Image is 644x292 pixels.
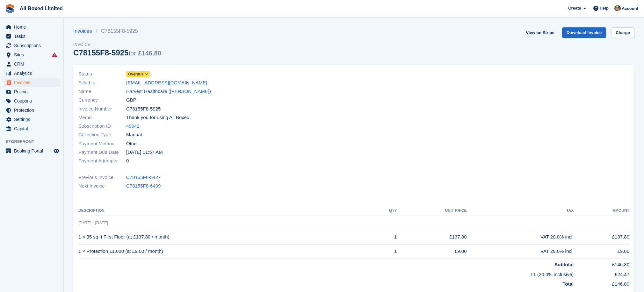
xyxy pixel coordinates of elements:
[5,4,15,13] img: stora-icon-8386f47178a22dfd0bd8f6a31ec36ba5ce8667c1dd55bd0f319d3a0aa187defe.svg
[574,268,629,278] td: £24.47
[562,27,606,38] a: Download Invoice
[372,230,397,244] td: 1
[126,182,161,190] a: C78155F8-6499
[126,140,138,147] span: Other
[614,5,621,11] img: Sandie Mills
[3,146,60,155] a: menu
[126,149,163,156] time: 2025-08-14 10:57:37 UTC
[138,50,161,57] span: £146.80
[523,27,557,38] a: View on Stripe
[126,123,140,130] a: 49942
[397,244,467,259] td: £9.00
[14,146,52,155] span: Booking Portal
[128,71,144,77] span: Overdue
[73,41,161,48] span: Invoice
[126,114,191,121] span: Thank you for using All Boxed.
[3,32,60,41] a: menu
[3,87,60,96] a: menu
[126,96,136,104] span: GBP
[17,3,65,14] a: All Boxed Limited
[78,206,372,216] th: Description
[126,70,150,78] a: Overdue
[3,50,60,59] a: menu
[14,41,52,50] span: Subscriptions
[73,27,161,35] nav: breadcrumbs
[78,131,126,139] span: Collection Type
[78,88,126,95] span: Name
[78,230,372,244] td: 1 × 35 sq ft First Floor (at £137.80 / month)
[574,230,629,244] td: £137.80
[78,268,574,278] td: T1 (20.0% inclusive)
[3,96,60,105] a: menu
[574,278,629,288] td: £146.80
[78,182,126,190] span: Next Invoice
[563,281,574,287] strong: Total
[78,96,126,104] span: Currency
[128,50,136,57] span: for
[78,149,126,156] span: Payment Due Date
[3,124,60,133] a: menu
[3,106,60,115] a: menu
[372,206,397,216] th: QTY
[14,50,52,59] span: Sites
[78,105,126,113] span: Invoice Number
[3,23,60,32] a: menu
[78,140,126,147] span: Payment Method
[397,206,467,216] th: Unit Price
[568,5,581,11] span: Create
[126,131,142,139] span: Manual
[3,69,60,78] a: menu
[53,147,60,155] a: Preview store
[3,78,60,87] a: menu
[3,41,60,50] a: menu
[14,23,52,32] span: Home
[78,174,126,181] span: Previous Invoice
[78,220,108,225] span: [DATE] - [DATE]
[126,79,207,87] a: [EMAIL_ADDRESS][DOMAIN_NAME]
[126,174,161,181] a: C78155F8-5427
[554,262,574,267] strong: Subtotal
[14,60,52,68] span: CRM
[78,70,126,78] span: Status
[600,5,609,11] span: Help
[14,87,52,96] span: Pricing
[126,157,129,165] span: 0
[78,123,126,130] span: Subscription ID
[78,244,372,259] td: 1 × Protection £1,000 (at £9.00 / month)
[78,157,126,165] span: Payment Attempts
[52,52,57,57] i: Smart entry sync failures have occurred
[6,139,63,145] span: Storefront
[574,244,629,259] td: £9.00
[126,88,211,95] a: Harvest Healthcare ([PERSON_NAME])
[467,233,574,241] div: VAT 20.0% incl.
[14,69,52,78] span: Analytics
[78,79,126,87] span: Billed to
[126,105,161,113] span: C78155F8-5925
[3,115,60,124] a: menu
[73,27,96,35] a: Invoices
[78,114,126,121] span: Memo
[3,60,60,68] a: menu
[467,206,574,216] th: Tax
[372,244,397,259] td: 1
[397,230,467,244] td: £137.80
[14,124,52,133] span: Capital
[574,259,629,268] td: £146.80
[14,106,52,115] span: Protection
[14,78,52,87] span: Invoices
[611,27,634,38] a: Charge
[622,5,638,12] span: Account
[467,248,574,255] div: VAT 20.0% incl.
[14,32,52,41] span: Tasks
[73,48,161,57] div: C78155F8-5925
[14,96,52,105] span: Coupons
[574,206,629,216] th: Amount
[14,115,52,124] span: Settings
